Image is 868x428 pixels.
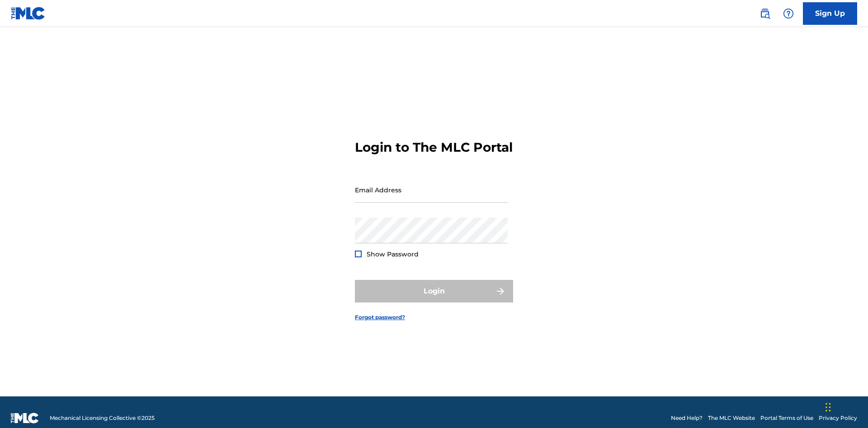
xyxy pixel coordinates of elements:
[756,5,774,23] a: Public Search
[355,140,513,155] h3: Login to The MLC Portal
[783,8,794,19] img: help
[11,413,39,423] img: logo
[826,394,831,421] div: Drag
[779,5,797,23] div: Help
[823,385,868,428] iframe: Chat Widget
[819,414,857,422] a: Privacy Policy
[50,414,155,422] span: Mechanical Licensing Collective © 2025
[760,414,813,422] a: Portal Terms of Use
[11,7,46,20] img: MLC Logo
[708,414,755,422] a: The MLC Website
[355,313,405,321] a: Forgot password?
[671,414,703,422] a: Need Help?
[803,2,857,25] a: Sign Up
[759,8,770,19] img: search
[367,250,419,258] span: Show Password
